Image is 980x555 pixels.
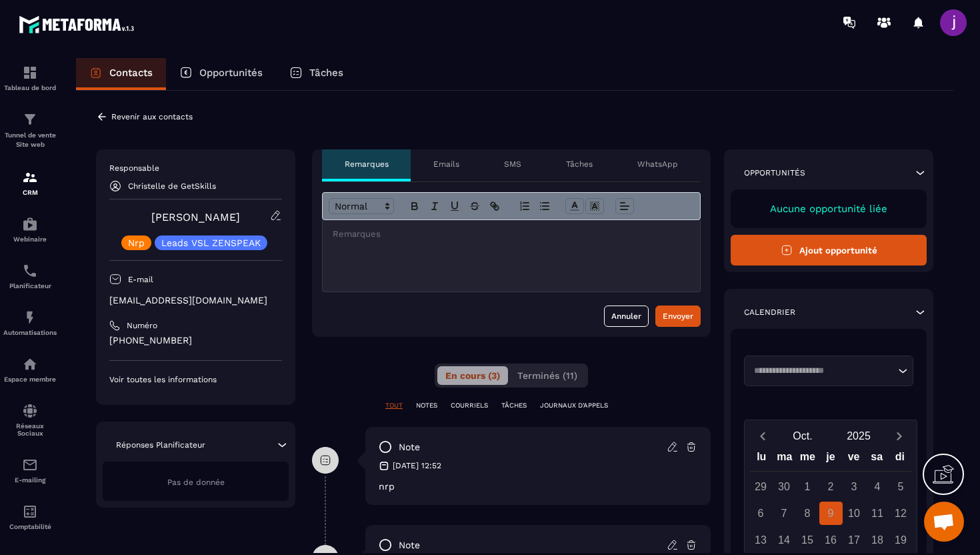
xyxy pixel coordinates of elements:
p: TOUT [385,401,403,410]
a: formationformationCRM [3,159,57,206]
p: [PHONE_NUMBER] [109,334,282,347]
div: 17 [843,528,866,552]
button: Previous month [750,427,775,445]
div: 7 [773,502,796,525]
p: nrp [379,481,697,492]
a: Contacts [76,58,166,90]
p: Contacts [109,67,153,79]
div: 11 [866,502,889,525]
span: Terminés (11) [517,370,577,381]
p: Automatisations [3,329,57,336]
button: Ajout opportunité [731,235,927,265]
p: Voir toutes les informations [109,374,282,385]
p: CRM [3,189,57,196]
button: Next month [887,427,911,445]
div: 8 [796,502,819,525]
button: Annuler [604,306,649,327]
a: formationformationTunnel de vente Site web [3,101,57,159]
p: [EMAIL_ADDRESS][DOMAIN_NAME] [109,294,282,307]
span: Pas de donnée [167,478,225,487]
p: Opportunités [199,67,263,79]
button: Envoyer [655,306,701,327]
p: Planificateur [3,282,57,290]
button: Open months overlay [775,424,831,448]
div: 1 [796,475,819,498]
p: Aucune opportunité liée [744,203,913,215]
img: accountant [22,504,38,520]
a: emailemailE-mailing [3,447,57,494]
p: Responsable [109,163,282,173]
img: logo [19,12,139,37]
div: Envoyer [663,310,693,323]
p: Calendrier [744,307,795,318]
div: di [888,448,911,471]
p: Opportunités [744,167,805,178]
p: Remarques [345,159,389,169]
img: automations [22,356,38,372]
p: COURRIELS [451,401,488,410]
img: formation [22,169,38,185]
div: lu [750,448,773,471]
span: En cours (3) [445,370,500,381]
p: JOURNAUX D'APPELS [540,401,608,410]
div: sa [865,448,889,471]
p: NOTES [416,401,437,410]
img: automations [22,216,38,232]
p: E-mailing [3,476,57,484]
div: 14 [773,528,796,552]
div: 3 [843,475,866,498]
div: Search for option [744,356,913,386]
a: automationsautomationsWebinaire [3,206,57,253]
button: Terminés (11) [509,366,585,385]
div: 9 [819,502,843,525]
div: 10 [843,502,866,525]
a: formationformationTableau de bord [3,55,57,101]
p: E-mail [128,274,153,285]
p: WhatsApp [637,159,678,169]
a: Opportunités [166,58,276,90]
div: Ouvrir le chat [924,502,964,542]
p: Nrp [128,238,145,247]
div: 6 [749,502,773,525]
p: Emails [433,159,459,169]
a: schedulerschedulerPlanificateur [3,253,57,300]
input: Search for option [749,364,895,378]
p: Espace membre [3,376,57,383]
p: Tâches [309,67,343,79]
a: social-networksocial-networkRéseaux Sociaux [3,393,57,447]
p: Comptabilité [3,523,57,530]
p: [DATE] 12:52 [393,460,441,471]
p: TÂCHES [501,401,527,410]
div: ma [773,448,797,471]
div: 30 [773,475,796,498]
div: me [796,448,819,471]
img: scheduler [22,263,38,279]
div: 5 [889,475,913,498]
button: Open years overlay [831,424,887,448]
div: 18 [866,528,889,552]
p: Réponses Planificateur [116,440,205,450]
div: 12 [889,502,913,525]
div: 13 [749,528,773,552]
div: je [819,448,843,471]
div: 29 [749,475,773,498]
p: Leads VSL ZENSPEAK [161,238,261,247]
img: email [22,457,38,473]
p: Tâches [566,159,593,169]
div: ve [842,448,865,471]
div: 16 [819,528,843,552]
div: 2 [819,475,843,498]
a: accountantaccountantComptabilité [3,494,57,540]
p: Tableau de bord [3,84,57,91]
div: 15 [796,528,819,552]
p: Numéro [127,320,157,331]
button: En cours (3) [437,366,508,385]
p: Webinaire [3,235,57,243]
img: social-network [22,403,38,419]
a: automationsautomationsAutomatisations [3,300,57,346]
a: Tâches [276,58,357,90]
div: 19 [889,528,913,552]
p: note [399,441,420,454]
div: 4 [866,475,889,498]
img: automations [22,310,38,326]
